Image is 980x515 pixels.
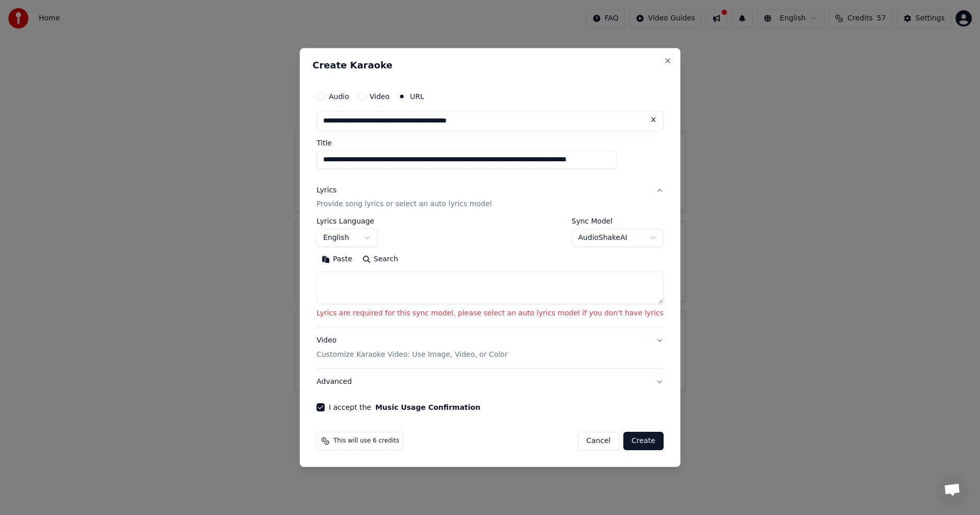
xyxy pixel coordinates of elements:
button: LyricsProvide song lyrics or select an auto lyrics model [316,177,664,218]
div: Lyrics [316,185,336,195]
div: Video [316,336,507,360]
label: I accept the [329,404,480,411]
p: Lyrics are required for this sync model, please select an auto lyrics model if you don't have lyrics [316,309,664,319]
button: Cancel [578,432,619,450]
button: VideoCustomize Karaoke Video: Use Image, Video, or Color [316,328,664,369]
span: This will use 6 credits [333,437,399,445]
label: Lyrics Language [316,218,378,225]
label: Audio [329,93,349,100]
label: Video [370,93,389,100]
button: Paste [316,252,357,268]
label: Title [316,139,664,146]
p: Provide song lyrics or select an auto lyrics model [316,200,492,210]
label: URL [410,93,424,100]
div: LyricsProvide song lyrics or select an auto lyrics model [316,218,664,327]
button: I accept the [375,404,480,411]
h2: Create Karaoke [312,61,668,70]
button: Advanced [316,369,664,395]
p: Customize Karaoke Video: Use Image, Video, or Color [316,350,507,360]
label: Sync Model [572,218,664,225]
button: Search [357,252,403,268]
button: Create [623,432,664,450]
